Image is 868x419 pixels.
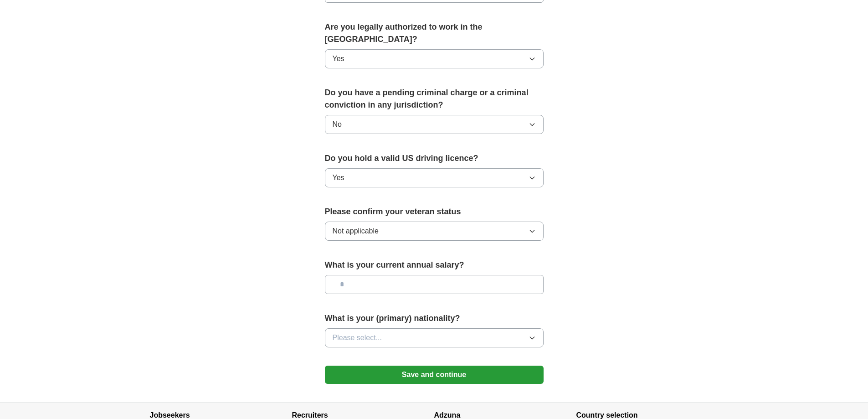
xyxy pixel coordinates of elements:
[325,87,544,111] label: Do you have a pending criminal charge or a criminal conviction in any jurisdiction?
[325,115,544,134] button: No
[325,152,544,165] label: Do you hold a valid US driving licence?
[325,259,544,271] label: What is your current annual salary?
[325,49,544,68] button: Yes
[333,53,344,64] span: Yes
[325,312,544,325] label: What is your (primary) nationality?
[333,172,344,183] span: Yes
[325,168,544,187] button: Yes
[325,21,544,46] label: Are you legally authorized to work in the [GEOGRAPHIC_DATA]?
[325,328,544,347] button: Please select...
[325,222,544,241] button: Not applicable
[333,226,379,237] span: Not applicable
[325,206,544,218] label: Please confirm your veteran status
[333,119,342,130] span: No
[333,332,382,343] span: Please select...
[325,366,544,384] button: Save and continue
